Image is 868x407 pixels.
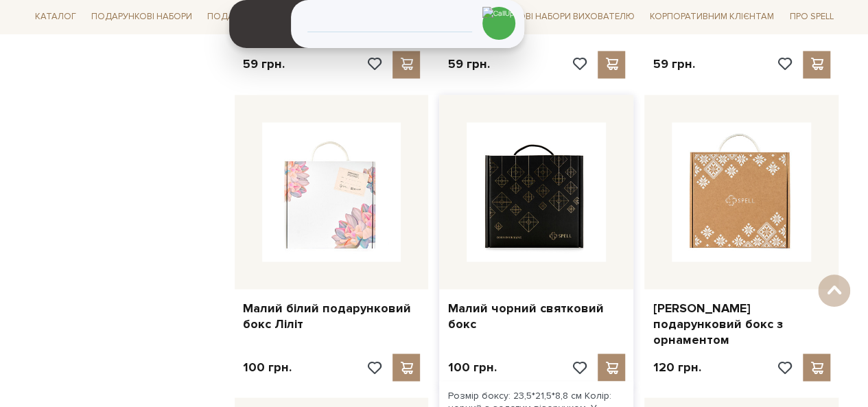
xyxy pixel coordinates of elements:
[653,56,694,72] p: 59 грн.
[447,359,496,375] p: 100 грн.
[243,359,292,375] p: 100 грн.
[30,7,82,28] a: Каталог
[243,300,421,332] a: Малий білий подарунковий бокс Ліліт
[672,122,811,261] img: Малий подарунковий бокс з орнаментом
[447,300,625,332] a: Малий чорний святковий бокс
[653,359,701,375] p: 120 грн.
[644,5,779,29] a: Корпоративним клієнтам
[467,122,606,261] img: Малий чорний святковий бокс
[243,56,285,72] p: 59 грн.
[262,122,401,261] img: Малий білий подарунковий бокс Ліліт
[86,7,198,28] a: Подарункові набори
[653,300,830,348] a: [PERSON_NAME] подарунковий бокс з орнаментом
[465,5,640,29] a: Подарункові набори вихователю
[784,7,838,28] a: Про Spell
[447,56,489,72] p: 59 грн.
[202,7,371,28] a: Подарунки на День народження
